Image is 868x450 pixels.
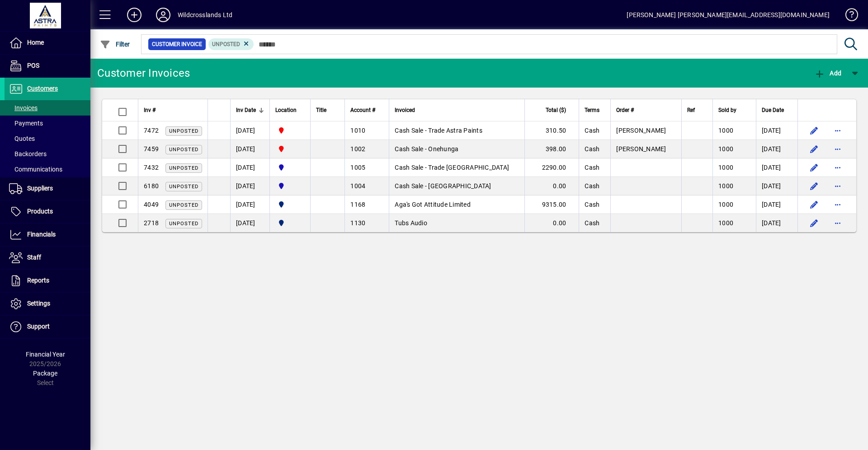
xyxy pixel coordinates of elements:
button: Filter [98,36,132,52]
span: 1000 [718,219,733,227]
button: More options [830,179,845,193]
span: Home [27,39,44,46]
span: Due Date [762,105,784,115]
span: 1168 [350,201,365,208]
span: Inv # [144,105,156,115]
div: Total ($) [530,105,574,115]
a: Settings [5,292,90,315]
span: Aga's Got Attitude Limited [395,201,471,208]
span: 1000 [718,145,733,153]
a: Invoices [5,100,90,116]
span: POS [27,62,39,69]
span: Cash Sale - [GEOGRAPHIC_DATA] [395,182,491,190]
td: [DATE] [230,214,269,232]
td: [DATE] [756,214,797,232]
span: Cash Sale - Trade Astra Paints [395,127,482,134]
td: [DATE] [230,177,269,195]
span: Suppliers [27,185,53,192]
span: Staff [27,254,41,261]
button: Add [120,7,149,23]
td: 2290.00 [524,158,579,177]
span: 1000 [718,127,733,134]
span: Cash [585,219,599,227]
span: Unposted [169,165,198,171]
span: 2718 [144,219,159,227]
span: Panmure [275,218,305,228]
span: Unposted [212,41,240,47]
td: 0.00 [524,214,579,232]
span: 7432 [144,164,159,171]
span: 1130 [350,219,365,227]
td: 9315.00 [524,195,579,214]
span: Quotes [9,135,35,142]
span: Cash [585,182,599,190]
span: Products [27,208,53,215]
span: Title [316,105,326,115]
span: [PERSON_NAME] [616,127,666,134]
button: Edit [807,197,821,212]
span: Financial Year [26,351,65,358]
button: More options [830,160,845,175]
span: Filter [100,41,130,48]
mat-chip: Customer Invoice Status: Unposted [208,38,254,50]
div: Inv # [144,105,202,115]
a: Financials [5,223,90,246]
span: Terms [585,105,599,115]
span: 1000 [718,201,733,208]
div: Ref [687,105,707,115]
span: Cash [585,201,599,208]
span: Invoiced [395,105,415,115]
span: [PERSON_NAME] [616,145,666,153]
a: Payments [5,116,90,131]
span: 6180 [144,182,159,190]
div: Order # [616,105,675,115]
a: Reports [5,269,90,292]
span: 1000 [718,182,733,190]
span: 1010 [350,127,365,134]
span: Cash Sale - Onehunga [395,145,458,153]
div: Inv Date [236,105,264,115]
span: 4049 [144,201,159,208]
div: Title [316,105,339,115]
a: Suppliers [5,177,90,200]
span: Settings [27,300,50,307]
span: Payments [9,120,43,127]
td: 310.50 [524,121,579,140]
button: Edit [807,179,821,193]
span: Cash [585,127,599,134]
a: POS [5,55,90,77]
span: Tubs Audio [395,219,427,227]
td: [DATE] [756,121,797,140]
div: Due Date [762,105,792,115]
span: Sold by [718,105,736,115]
span: Account # [350,105,375,115]
span: Onehunga [275,144,305,154]
span: Order # [616,105,634,115]
span: Communications [9,166,62,173]
span: Christchurch [275,162,305,172]
span: Unposted [169,128,198,134]
a: Support [5,315,90,338]
div: Wildcrosslands Ltd [178,8,232,22]
span: 7472 [144,127,159,134]
span: Christchurch [275,181,305,191]
span: Unposted [169,147,198,153]
div: Location [275,105,305,115]
span: Location [275,105,297,115]
span: 1005 [350,164,365,171]
span: Ref [687,105,695,115]
td: 398.00 [524,140,579,158]
span: Financials [27,231,56,238]
span: Add [814,70,841,77]
a: Knowledge Base [839,2,857,31]
button: More options [830,216,845,230]
span: Panmure [275,199,305,209]
button: More options [830,197,845,212]
div: [PERSON_NAME] [PERSON_NAME][EMAIL_ADDRESS][DOMAIN_NAME] [627,8,830,22]
span: Unposted [169,184,198,190]
button: Edit [807,123,821,138]
span: Cash [585,145,599,153]
span: Unposted [169,202,198,208]
button: Edit [807,160,821,175]
a: Backorders [5,146,90,162]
